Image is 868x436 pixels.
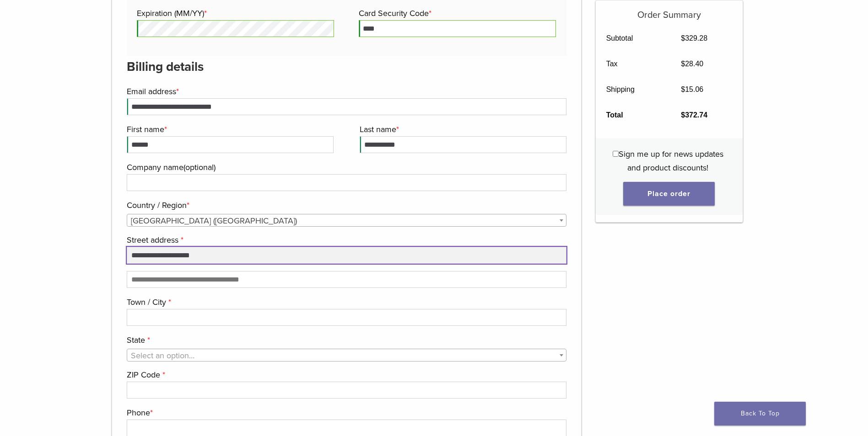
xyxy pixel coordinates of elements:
[183,162,216,172] span: (optional)
[360,122,564,136] label: Last name
[127,233,565,247] label: Street address
[619,149,723,173] span: Sign me up for news updates and product discounts!
[127,85,565,98] label: Email address
[127,368,565,382] label: ZIP Code
[127,122,331,136] label: First name
[613,151,619,157] input: Sign me up for news updates and product discounts!
[681,60,703,68] bdi: 28.40
[596,51,671,77] th: Tax
[681,111,707,119] bdi: 372.74
[127,295,565,309] label: Town / City
[681,34,685,42] span: $
[596,0,743,21] h5: Order Summary
[681,60,685,68] span: $
[596,102,671,128] th: Total
[127,198,565,212] label: Country / Region
[127,160,565,174] label: Company name
[623,182,715,206] button: Place order
[359,6,554,20] label: Card Security Code
[127,349,567,362] span: State
[596,77,671,102] th: Shipping
[596,26,671,51] th: Subtotal
[681,34,707,42] bdi: 329.28
[127,56,567,78] h3: Billing details
[681,85,685,93] span: $
[127,333,565,347] label: State
[131,351,194,361] span: Select an option…
[127,214,567,227] span: Country / Region
[137,6,332,20] label: Expiration (MM/YY)
[714,402,806,425] a: Back To Top
[127,406,565,420] label: Phone
[127,214,566,227] span: United States (US)
[681,85,703,93] bdi: 15.06
[681,111,685,119] span: $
